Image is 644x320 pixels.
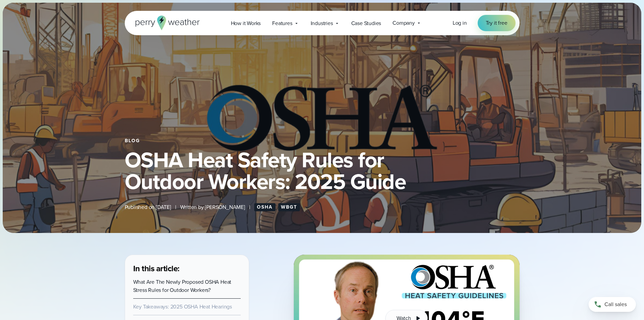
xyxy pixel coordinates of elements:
a: Try it free [478,15,516,31]
span: Published on [DATE] [125,203,171,211]
span: Company [392,19,415,27]
a: What Are The Newly Proposed OSHA Heat Stress Rules for Outdoor Workers? [133,278,232,294]
span: | [249,203,250,211]
span: Try it free [486,19,507,27]
span: | [175,203,176,211]
span: Case Studies [351,19,381,27]
span: Written by [PERSON_NAME] [180,203,245,211]
a: Key Takeaways: 2025 OSHA Heat Hearings [133,303,232,311]
a: How it Works [225,16,267,30]
span: How it Works [231,19,261,27]
a: WBGT [278,203,300,211]
h3: In this article: [133,263,241,274]
h1: OSHA Heat Safety Rules for Outdoor Workers: 2025 Guide [125,149,520,192]
span: Call sales [604,300,627,308]
span: Industries [311,19,333,27]
a: Case Studies [345,16,387,30]
a: OSHA [254,203,276,211]
a: Call sales [589,297,636,312]
span: Features [272,19,292,27]
div: Blog [125,138,520,144]
a: Log in [453,19,467,27]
